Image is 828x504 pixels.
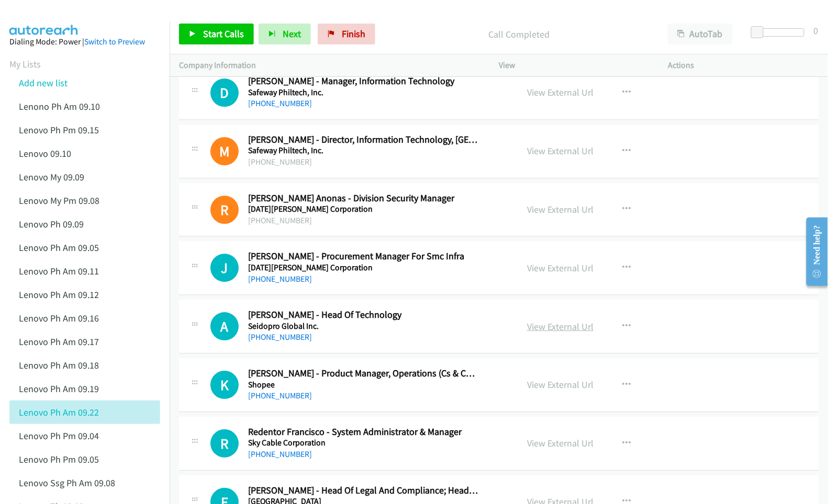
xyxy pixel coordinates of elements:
h5: Shopee [248,380,478,390]
p: View [499,59,650,72]
a: Lenovo Ph 09.09 [19,218,84,230]
iframe: Resource Center [798,210,828,293]
a: Lenovo My Pm 09.08 [19,194,99,207]
a: Lenovo Ph Am 09.18 [19,359,99,371]
a: Lenovo Ph Am 09.11 [19,265,99,277]
h1: A [210,312,239,340]
h2: [PERSON_NAME] - Director, Information Technology, [GEOGRAPHIC_DATA] Supply Chain, Manufacturing &... [248,134,478,146]
h1: K [210,371,239,399]
div: 0 [814,24,819,38]
p: Actions [668,59,819,72]
a: Lenovo Ph Am 09.12 [19,289,99,301]
a: Lenovo Ph Am 09.19 [19,383,99,395]
a: Lenovo Ph Am 09.22 [19,406,99,418]
a: View External Url [527,86,594,98]
a: Lenovo Ph Pm 09.15 [19,124,99,136]
h2: [PERSON_NAME] - Head Of Technology [248,309,478,321]
a: View External Url [527,320,594,333]
a: My Lists [9,58,41,70]
div: The call is yet to be attempted [210,254,239,282]
h2: Redentor Francisco - System Administrator & Manager [248,426,478,438]
div: [PHONE_NUMBER] [248,214,478,227]
a: Lenovo Ph Pm 09.04 [19,430,99,442]
a: Add new list [19,77,68,89]
div: Dialing Mode: Power | [9,36,160,48]
p: Company Information [179,59,480,72]
h1: R [210,429,239,457]
h1: M [210,137,239,165]
span: Start Calls [203,28,244,40]
a: [PHONE_NUMBER] [248,391,312,400]
h2: [PERSON_NAME] - Product Manager, Operations (Cs & Chatbot) [248,368,478,380]
a: Lenovo Ph Am 09.16 [19,312,99,324]
a: [PHONE_NUMBER] [248,332,312,342]
a: Lenovo Ph Pm 09.05 [19,453,99,465]
a: View External Url [527,145,594,157]
p: Call Completed [389,27,649,41]
a: Lenono Ph Am 09.10 [19,100,100,112]
h1: D [210,78,239,107]
h5: Safeway Philtech, Inc. [248,145,478,156]
h2: [PERSON_NAME] - Head Of Legal And Compliance; Head Of Information Security [248,485,478,497]
a: View External Url [527,203,594,215]
a: Lenovo My 09.09 [19,171,84,183]
div: This number is invalid and cannot be dialed [210,137,239,165]
h2: [PERSON_NAME] Anonas - Division Security Manager [248,192,478,204]
div: The call is yet to be attempted [210,312,239,340]
h5: Safeway Philtech, Inc. [248,87,478,98]
span: Next [283,28,301,40]
a: Switch to Preview [84,37,145,47]
h2: [PERSON_NAME] - Manager, Information Technology [248,75,478,87]
a: [PHONE_NUMBER] [248,98,312,108]
a: View External Url [527,262,594,274]
h5: Seidopro Global Inc. [248,321,478,331]
h5: Sky Cable Corporation [248,438,478,448]
a: Finish [318,24,375,44]
a: View External Url [527,437,594,449]
div: Delay between calls (in seconds) [756,28,804,37]
a: View External Url [527,379,594,391]
div: The call is yet to be attempted [210,371,239,399]
button: Next [259,24,311,44]
a: Start Calls [179,24,254,44]
a: [PHONE_NUMBER] [248,274,312,284]
span: Finish [342,28,365,40]
div: The call is yet to be attempted [210,429,239,457]
h1: J [210,254,239,282]
h2: [PERSON_NAME] - Procurement Manager For Smc Infra [248,250,478,262]
div: [PHONE_NUMBER] [248,156,478,168]
div: This number is invalid and cannot be dialed [210,196,239,224]
h5: [DATE][PERSON_NAME] Corporation [248,204,478,214]
a: [PHONE_NUMBER] [248,449,312,459]
a: Lenovo Ph Am 09.17 [19,336,99,348]
h5: [DATE][PERSON_NAME] Corporation [248,262,478,273]
a: Lenovo Ph Am 09.05 [19,242,99,254]
a: Lenovo Ssg Ph Am 09.08 [19,477,115,489]
button: AutoTab [668,24,733,44]
div: The call is yet to be attempted [210,78,239,107]
a: Lenovo 09.10 [19,147,71,159]
h1: R [210,196,239,224]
